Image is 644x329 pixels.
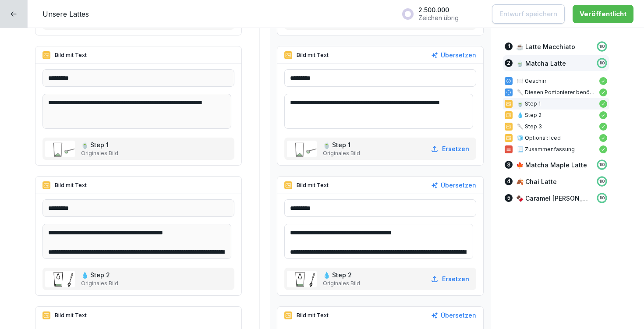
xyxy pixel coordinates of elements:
p: 🍁 Matcha Maple Latte [516,160,587,170]
button: 2.500.000Zeichen übrig [397,3,484,25]
p: Ersetzen [442,274,469,283]
p: 🧊 Optional: Iced [517,134,595,142]
p: 🍵 Step 1 [517,100,595,108]
div: 3 [505,161,513,169]
p: 2.500.000 [418,6,459,14]
button: Entwurf speichern [492,4,565,24]
p: Unsere Lattes [42,9,89,19]
div: 4 [505,177,513,185]
p: 🥄 Step 3 [517,123,595,131]
p: Originales Bild [81,149,118,157]
div: 5 [505,194,513,202]
p: Originales Bild [323,279,360,287]
p: Bild mit Text [297,51,329,59]
p: 100 [599,195,605,201]
p: 💧 Step 2 [81,270,118,279]
button: Veröffentlicht [573,5,633,23]
div: 2 [505,59,513,67]
img: p6fwj2wguimeyo9i5ksqcsbq.png [45,141,75,157]
p: 💧 Step 2 [517,111,595,119]
p: 100 [599,60,605,66]
div: 1 [505,42,513,50]
p: 🍂 Chai Latte [516,177,557,186]
p: Zeichen übrig [418,14,459,22]
button: Übersetzen [431,50,476,60]
img: p6fwj2wguimeyo9i5ksqcsbq.png [287,141,317,157]
p: Bild mit Text [55,181,87,189]
p: 🍫 Caramel [PERSON_NAME] Latte [516,194,592,203]
p: Entwurf speichern [499,9,557,19]
p: 🍵 Step 1 [81,140,118,149]
p: 100 [599,179,605,184]
p: 📃 Zusammenfassung [517,145,595,153]
p: 🍽️ Geschirr [517,77,595,85]
p: Bild mit Text [297,311,329,319]
p: 🍵 Matcha Latte [516,59,566,68]
p: 🍵 Step 1 [323,140,360,149]
p: Originales Bild [323,149,360,157]
p: 100 [599,162,605,167]
button: Übersetzen [431,311,476,320]
p: 100 [599,44,605,49]
button: Übersetzen [431,180,476,190]
p: 🥄 Diesen Portionierer benötigst Du: [517,88,595,96]
p: Bild mit Text [55,51,87,59]
p: ☕️ Latte Macchiato [516,42,575,51]
img: edavrb8grkrquc7gerfks639.png [45,271,75,287]
p: Bild mit Text [297,181,329,189]
img: edavrb8grkrquc7gerfks639.png [287,271,317,287]
p: 💧 Step 2 [323,270,360,279]
div: Veröffentlicht [580,9,626,19]
p: Bild mit Text [55,311,87,319]
p: Originales Bild [81,279,118,287]
p: Ersetzen [442,144,469,153]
